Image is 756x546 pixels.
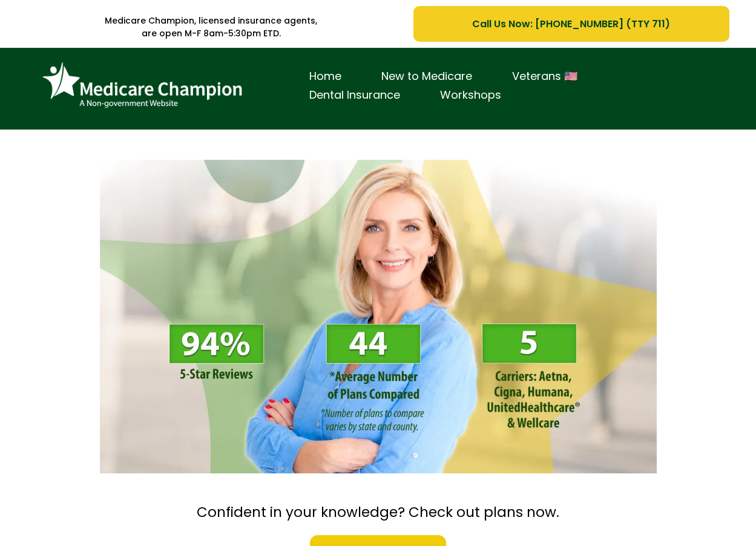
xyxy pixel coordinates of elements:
[94,504,663,522] h2: Confident in your knowledge? Check out plans now.
[413,6,729,42] a: Call Us Now: 1-833-823-1990 (TTY 711)
[420,86,521,105] a: Workshops
[289,86,420,105] a: Dental Insurance
[492,67,597,86] a: Veterans 🇺🇸
[27,27,396,40] p: are open M-F 8am-5:30pm ETD.
[27,15,396,27] p: Medicare Champion, licensed insurance agents,
[289,67,361,86] a: Home
[472,16,670,31] span: Call Us Now: [PHONE_NUMBER] (TTY 711)
[36,57,248,114] img: Brand Logo
[361,67,492,86] a: New to Medicare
